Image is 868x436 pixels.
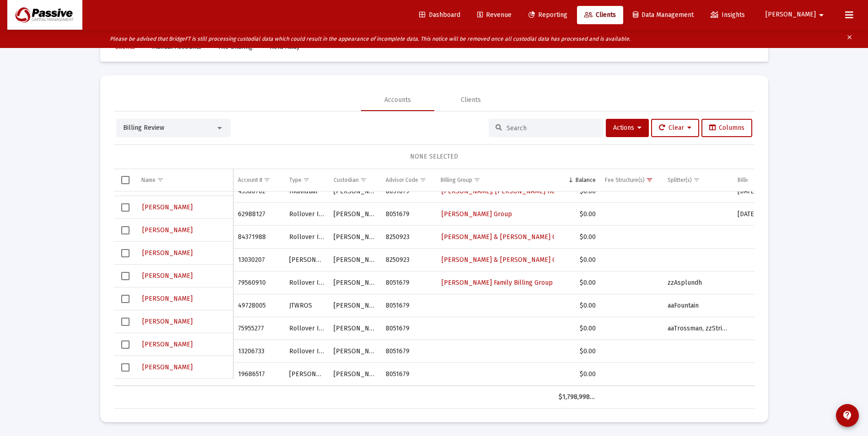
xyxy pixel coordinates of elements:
button: [PERSON_NAME] [141,361,194,374]
span: Columns [709,124,744,132]
td: Rollover IRA [285,226,329,249]
button: [PERSON_NAME] [141,315,194,328]
mat-icon: arrow_drop_down [816,6,827,24]
span: [PERSON_NAME] [142,363,193,371]
div: Select all [121,176,129,184]
span: Show filter options for column 'Fee Structure(s)' [646,176,653,183]
td: [PERSON_NAME] [329,180,381,203]
span: [PERSON_NAME] [142,249,193,257]
div: Select row [121,203,129,212]
td: 84371988 [233,226,285,249]
span: Show filter options for column 'Name' [157,176,164,183]
span: Insights [711,11,745,19]
td: Rollover IRA [285,340,329,363]
td: 8051679 [381,294,436,317]
span: [PERSON_NAME] [142,295,193,303]
td: $0.00 [554,294,600,317]
td: $0.00 [554,180,600,203]
span: Show filter options for column 'Billing Group' [474,176,480,183]
div: Select row [121,249,129,257]
span: [PERSON_NAME] [142,318,193,325]
a: [PERSON_NAME] Group [441,207,513,221]
div: Type [289,176,302,184]
td: zzAsplundh [663,271,733,294]
td: 13030207 [233,249,285,271]
div: Accounts [384,96,411,105]
td: 49728005 [233,294,285,317]
span: [PERSON_NAME] Family Billing Group [442,279,553,287]
span: Actions [613,124,642,132]
span: Clients [584,11,616,19]
div: Advisor Code [386,176,418,184]
i: Please be advised that BridgeFT is still processing custodial data which could result in the appe... [110,36,631,42]
td: $0.00 [554,317,600,340]
td: Column Splitter(s) [663,169,733,191]
a: [PERSON_NAME] Family Billing Group [441,276,554,289]
span: [PERSON_NAME] Group [442,210,512,218]
a: Insights [703,6,752,24]
td: 8250923 [381,249,436,271]
a: [PERSON_NAME], [PERSON_NAME] Household [441,185,580,198]
div: Select row [121,363,129,372]
td: Column Type [285,169,329,191]
span: Show filter options for column 'Splitter(s)' [693,176,700,183]
td: Individual [285,180,329,203]
img: Dashboard [14,6,75,24]
a: Dashboard [412,6,468,24]
button: Actions [606,119,649,137]
button: [PERSON_NAME] [141,201,194,214]
div: Data grid [114,169,755,409]
td: $0.00 [554,249,600,271]
span: Show filter options for column 'Custodian' [360,176,367,183]
a: [PERSON_NAME] & [PERSON_NAME] Group [441,230,571,244]
button: [PERSON_NAME] [141,292,194,305]
td: 8051679 [381,363,436,386]
td: 8051679 [381,271,436,294]
button: [PERSON_NAME] [141,269,194,282]
td: [PERSON_NAME] [329,271,381,294]
td: [DATE] [733,203,805,226]
td: $0.00 [554,340,600,363]
div: NONE SELECTED [121,152,747,161]
td: $0.00 [554,226,600,249]
td: 13206733 [233,340,285,363]
td: Column Billing Group [436,169,554,191]
td: 8051679 [381,180,436,203]
td: 8051679 [381,317,436,340]
div: Account # [238,176,262,184]
td: Rollover IRA [285,271,329,294]
td: 8051679 [381,340,436,363]
div: Select row [121,272,129,280]
div: Billing Start Date [738,176,779,184]
span: [PERSON_NAME] [142,272,193,280]
td: $0.00 [554,271,600,294]
div: Select row [121,295,129,303]
button: [PERSON_NAME] [141,338,194,351]
div: Select row [121,226,129,234]
td: [PERSON_NAME] [329,317,381,340]
td: [PERSON_NAME] [285,363,329,386]
span: [PERSON_NAME] [766,11,816,19]
td: 8250923 [381,226,436,249]
td: [PERSON_NAME] [329,249,381,271]
div: Clients [461,96,481,105]
td: $0.00 [554,363,600,386]
span: Show filter options for column 'Type' [303,176,310,183]
div: Name [141,176,156,184]
span: [PERSON_NAME], [PERSON_NAME] Household [442,187,579,195]
a: Revenue [470,6,519,24]
div: Billing Group [441,176,472,184]
a: Data Management [625,6,701,24]
span: [PERSON_NAME] [142,226,193,234]
td: 43386762 [233,180,285,203]
button: [PERSON_NAME] [141,246,194,260]
td: Rollover IRA [285,203,329,226]
td: Column Billing Start Date [733,169,805,191]
span: Billing Review [123,124,164,132]
td: Column Advisor Code [381,169,436,191]
span: [PERSON_NAME] & [PERSON_NAME] Group [442,233,571,241]
td: Column Custodian [329,169,381,191]
div: Balance [576,176,596,184]
button: [PERSON_NAME] [755,5,838,24]
td: [PERSON_NAME] [329,340,381,363]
